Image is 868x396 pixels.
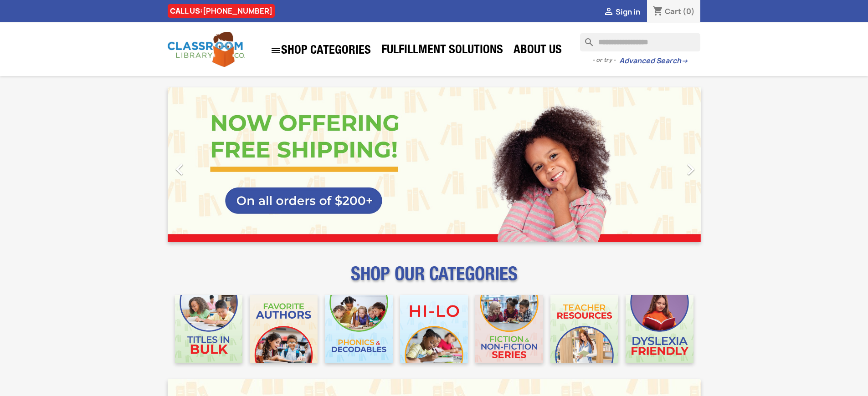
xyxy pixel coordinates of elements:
[266,41,375,61] a: SHOP CATEGORIES
[509,42,566,60] a: About Us
[580,33,700,51] input: Search
[616,7,640,17] span: Sign in
[475,295,543,363] img: CLC_Fiction_Nonfiction_Mobile.jpg
[168,158,191,181] i: 
[652,6,663,17] i: shopping_cart
[603,7,640,17] a:  Sign in
[400,295,468,363] img: CLC_HiLo_Mobile.jpg
[270,45,281,56] i: 
[580,33,591,44] i: search
[377,42,508,60] a: Fulfillment Solutions
[679,158,702,181] i: 
[665,6,681,16] span: Cart
[626,295,693,363] img: CLC_Dyslexia_Mobile.jpg
[681,56,688,66] span: →
[550,295,618,363] img: CLC_Teacher_Resources_Mobile.jpg
[168,87,248,242] a: Previous
[683,6,695,16] span: (0)
[603,7,614,18] i: 
[619,56,688,66] a: Advanced Search→
[250,295,318,363] img: CLC_Favorite_Authors_Mobile.jpg
[168,87,701,242] ul: Carousel container
[592,56,619,65] span: - or try -
[168,4,275,18] div: CALL US:
[168,32,245,67] img: Classroom Library Company
[175,295,243,363] img: CLC_Bulk_Mobile.jpg
[203,6,272,16] a: [PHONE_NUMBER]
[621,87,701,242] a: Next
[325,295,393,363] img: CLC_Phonics_And_Decodables_Mobile.jpg
[168,271,701,288] p: SHOP OUR CATEGORIES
